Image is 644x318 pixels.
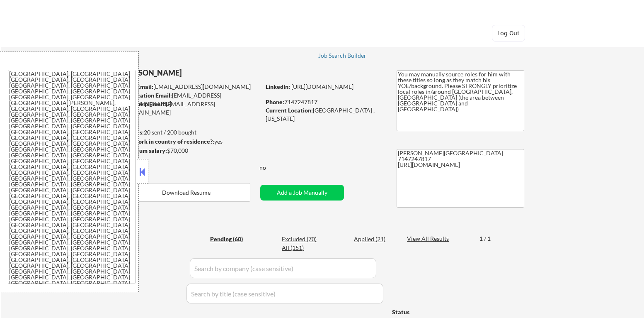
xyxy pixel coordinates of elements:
div: 1 / 1 [479,235,499,243]
div: yes [122,137,258,146]
div: 20 sent / 200 bought [122,128,260,137]
button: Download Resume [123,183,250,202]
div: [EMAIL_ADDRESS][DOMAIN_NAME] [123,100,260,116]
div: Excluded (70) [282,235,323,243]
div: All (151) [282,244,323,252]
strong: Current Location: [266,107,313,114]
strong: Phone: [266,98,284,105]
a: Job Search Builder [318,52,367,61]
strong: Can work in country of residence?: [122,138,214,145]
input: Search by title (case sensitive) [186,284,383,303]
strong: LinkedIn: [266,83,290,90]
div: [PERSON_NAME] [123,68,293,78]
div: Job Search Builder [318,53,367,59]
button: Log Out [492,25,525,42]
div: [EMAIL_ADDRESS][DOMAIN_NAME] [123,91,260,108]
div: [EMAIL_ADDRESS][DOMAIN_NAME] [123,83,260,91]
input: Search by company (case sensitive) [190,258,376,278]
button: Add a Job Manually [260,185,344,201]
div: Applied (21) [354,235,395,243]
div: View All Results [407,235,451,243]
div: $70,000 [122,147,260,155]
div: [GEOGRAPHIC_DATA] , [US_STATE] [266,106,383,122]
div: no [259,164,283,172]
a: [URL][DOMAIN_NAME] [291,83,353,90]
div: Pending (60) [210,235,252,243]
div: 7147247817 [266,98,383,106]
